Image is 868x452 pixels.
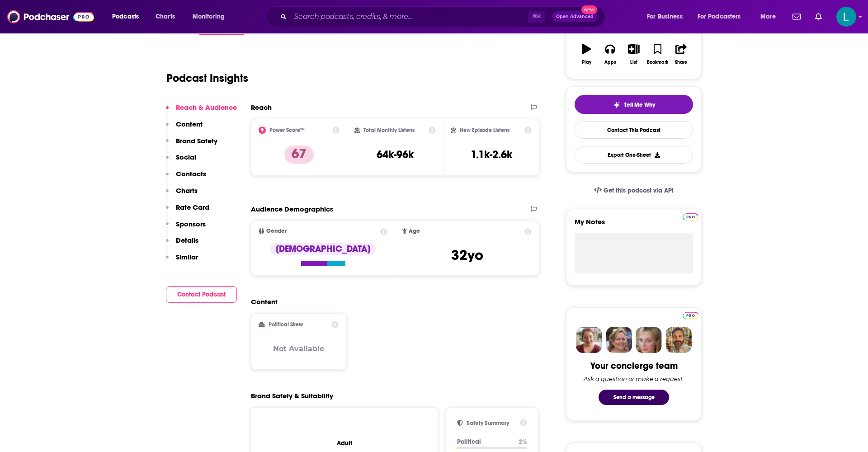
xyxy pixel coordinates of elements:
[363,127,415,133] h2: Total Monthly Listens
[176,220,206,228] p: Sponsors
[613,101,620,108] img: tell me why sparkle
[598,38,622,71] button: Apps
[556,14,594,19] span: Open Advanced
[698,10,741,23] span: For Podcasters
[575,38,598,71] button: Play
[576,327,602,353] img: Sydney Profile
[269,321,303,328] h2: Political Skew
[683,312,698,319] img: Podchaser Pro
[176,186,198,195] p: Charts
[186,9,236,24] button: open menu
[683,213,698,221] img: Podchaser Pro
[789,9,804,24] a: Show notifications dropdown
[646,38,669,71] button: Bookmark
[269,127,305,133] h2: Power Score™
[7,8,94,25] img: Podchaser - Follow, Share and Rate Podcasts
[622,38,646,71] button: List
[166,137,217,153] button: Brand Safety
[336,439,353,447] text: Adult
[587,179,681,202] a: Get this podcast via API
[836,7,856,27] span: Logged in as luca86468
[467,419,516,427] h2: Safety Summary
[528,11,545,23] span: ⌘ K
[176,169,206,178] p: Contacts
[266,228,287,234] span: Gender
[166,286,237,303] button: Contact Podcast
[606,327,632,353] img: Barbara Profile
[581,5,598,14] span: New
[166,153,196,169] button: Social
[670,38,693,71] button: Share
[636,327,662,353] img: Jules Profile
[624,101,655,108] span: Tell Me Why
[836,7,856,27] button: Show profile menu
[166,120,203,137] button: Content
[176,120,203,128] p: Content
[692,9,754,24] button: open menu
[377,148,414,161] h3: 64k-96k
[166,186,198,203] button: Charts
[409,228,420,234] span: Age
[575,95,693,114] button: tell me why sparkleTell Me Why
[683,311,698,319] a: Pro website
[599,390,669,405] button: Send a message
[270,243,376,255] div: [DEMOGRAPHIC_DATA]
[251,391,333,400] h2: Brand Safety & Suitability
[647,10,683,23] span: For Business
[150,9,180,24] a: Charts
[683,212,698,221] a: Pro website
[665,327,692,353] img: Jon Profile
[575,217,693,233] label: My Notes
[630,60,637,65] div: List
[519,438,527,446] p: 2 %
[604,187,674,194] span: Get this podcast via API
[176,137,217,145] p: Brand Safety
[641,9,694,24] button: open menu
[575,121,693,139] a: Contact This Podcast
[552,11,598,22] button: Open AdvancedNew
[193,10,225,23] span: Monitoring
[675,60,687,65] div: Share
[590,360,678,372] div: Your concierge team
[760,10,776,23] span: More
[176,153,196,161] p: Social
[604,60,616,65] div: Apps
[176,203,209,212] p: Rate Card
[156,10,175,23] span: Charts
[460,127,509,133] h2: New Episode Listens
[754,9,787,24] button: open menu
[166,71,248,85] h1: Podcast Insights
[176,236,198,245] p: Details
[166,169,206,186] button: Contacts
[106,9,151,24] button: open menu
[811,9,826,24] a: Show notifications dropdown
[166,203,209,220] button: Rate Card
[457,438,511,446] p: Political
[251,103,272,112] h2: Reach
[166,236,198,253] button: Details
[112,10,139,23] span: Podcasts
[251,297,532,306] h2: Content
[273,344,324,353] h3: Not Available
[584,375,684,382] div: Ask a question or make a request.
[575,146,693,164] button: Export One-Sheet
[251,205,333,213] h2: Audience Demographics
[451,246,483,264] span: 32 yo
[274,6,614,27] div: Search podcasts, credits, & more...
[582,60,591,65] div: Play
[176,103,237,112] p: Reach & Audience
[284,146,314,164] p: 67
[836,7,856,27] img: User Profile
[647,60,668,65] div: Bookmark
[471,148,512,161] h3: 1.1k-2.6k
[176,253,198,261] p: Similar
[166,220,206,236] button: Sponsors
[166,253,198,269] button: Similar
[166,103,237,120] button: Reach & Audience
[290,9,528,24] input: Search podcasts, credits, & more...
